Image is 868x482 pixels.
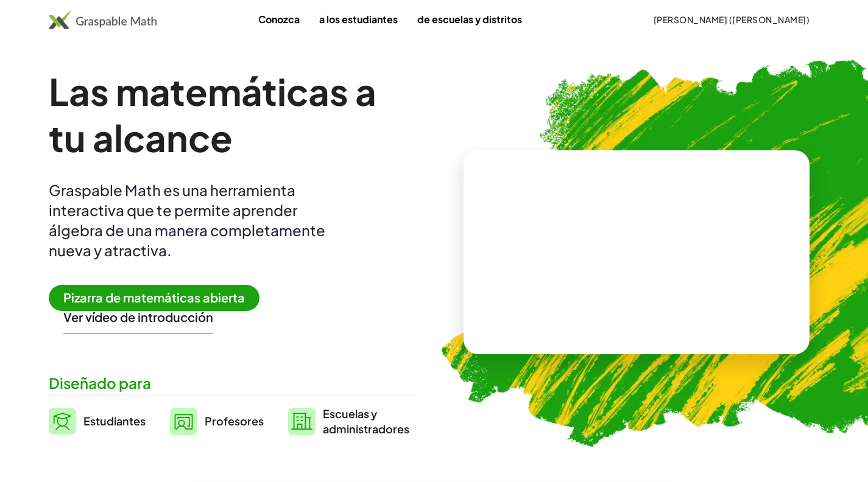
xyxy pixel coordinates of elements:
[545,207,728,298] video: ¿Qué es esto? Es notación matemática dinámica. Esta notación desempeña un papel fundamental en có...
[408,8,532,30] a: de escuelas y distritos
[49,292,269,305] a: Pizarra de matemáticas abierta
[83,414,146,428] font: Estudiantes
[654,14,810,25] font: [PERSON_NAME] ([PERSON_NAME])
[170,406,264,436] a: Profesores
[417,13,522,26] font: de escuelas y distritos
[258,13,300,26] font: Conozca
[49,68,376,160] font: Las matemáticas a tu alcance
[170,408,197,435] img: svg%3e
[63,309,213,325] button: Ver vídeo de introducción
[288,408,316,435] img: svg%3e
[319,13,398,26] font: a los estudiantes
[249,8,309,30] a: Conozca
[49,408,76,435] img: svg%3e
[49,406,146,436] a: Estudiantes
[63,309,213,324] font: Ver vídeo de introducción
[205,414,264,428] font: Profesores
[323,422,409,436] font: administradores
[49,374,151,392] font: Diseñado para
[49,181,325,259] font: Graspable Math es una herramienta interactiva que te permite aprender álgebra de una manera compl...
[288,406,409,436] a: Escuelas yadministradores
[643,9,819,30] button: [PERSON_NAME] ([PERSON_NAME])
[309,8,408,30] a: a los estudiantes
[63,290,245,305] font: Pizarra de matemáticas abierta
[323,407,377,421] font: Escuelas y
